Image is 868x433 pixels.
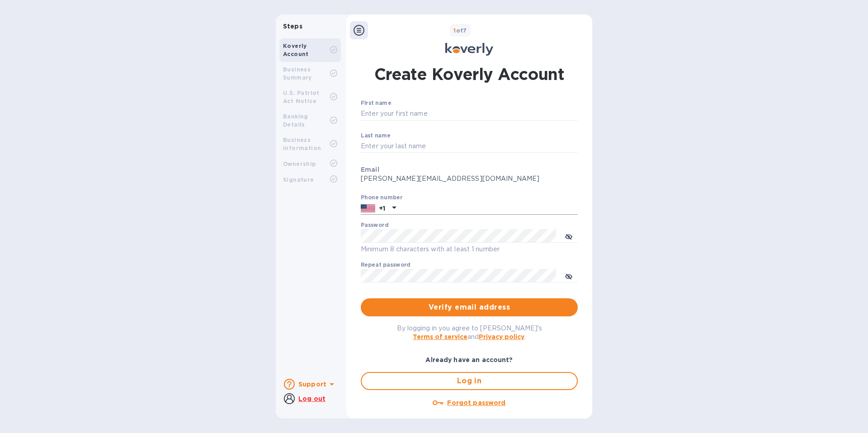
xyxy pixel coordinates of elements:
[361,244,578,254] p: Minimum 8 characters with at least 1 number
[368,302,571,313] span: Verify email address
[298,395,325,402] u: Log out
[361,140,578,153] input: Enter your last name
[283,160,316,167] b: Ownership
[453,27,467,34] b: of 7
[447,399,505,406] u: Forgot password
[283,23,302,30] b: Steps
[361,203,375,213] img: US
[283,89,320,104] b: U.S. Patriot Act Notice
[479,333,524,340] a: Privacy policy
[560,227,578,245] button: toggle password visibility
[361,372,578,390] button: Log in
[298,381,326,388] b: Support
[361,263,410,268] label: Repeat password
[283,113,308,128] b: Banking Details
[361,133,391,138] label: Last name
[453,27,456,34] span: 1
[560,267,578,285] button: toggle password visibility
[283,176,314,183] b: Signature
[361,166,379,173] b: Email
[369,376,570,386] span: Log in
[283,42,309,57] b: Koverly Account
[361,223,388,228] label: Password
[413,333,467,340] a: Terms of service
[361,298,578,316] button: Verify email address
[374,63,565,85] h1: Create Koverly Account
[361,195,402,200] label: Phone number
[361,101,391,106] label: First name
[397,325,542,340] span: By logging in you agree to [PERSON_NAME]'s and .
[425,356,513,363] b: Already have an account?
[361,107,578,121] input: Enter your first name
[379,204,385,213] p: +1
[283,66,312,81] b: Business Summary
[283,136,321,151] b: Business Information
[361,174,578,184] p: [PERSON_NAME][EMAIL_ADDRESS][DOMAIN_NAME]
